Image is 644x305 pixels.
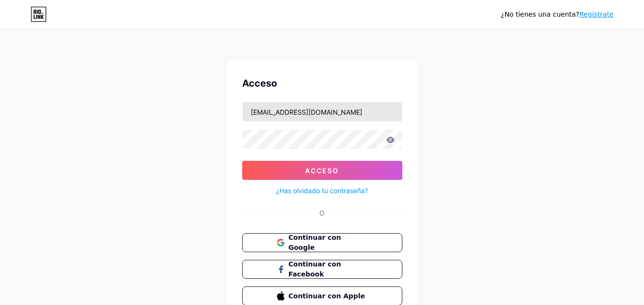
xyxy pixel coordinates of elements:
[288,234,341,251] font: Continuar con Google
[242,260,402,279] button: Continuar con Facebook
[242,78,277,89] font: Acceso
[579,10,613,18] a: Regístrate
[305,167,339,175] font: Acceso
[319,209,325,217] font: O
[276,186,368,196] a: ¿Has olvidado tu contraseña?
[288,292,365,300] font: Continuar con Apple
[242,161,402,180] button: Acceso
[242,233,402,252] button: Continuar con Google
[243,102,402,121] input: Nombre de usuario
[288,260,341,278] font: Continuar con Facebook
[501,10,579,18] font: ¿No tienes una cuenta?
[276,187,368,195] font: ¿Has olvidado tu contraseña?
